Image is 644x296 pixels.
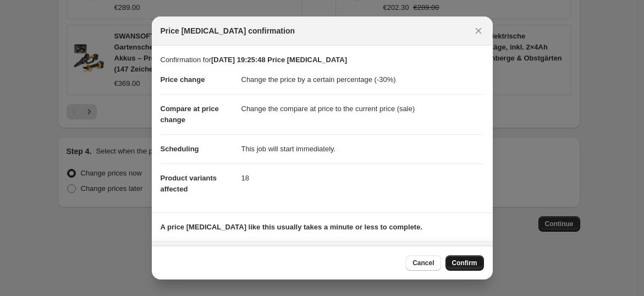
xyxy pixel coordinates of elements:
[241,65,484,94] dd: Change the price by a certain percentage (-30%)
[161,25,295,36] span: Price [MEDICAL_DATA] confirmation
[211,56,347,64] b: [DATE] 19:25:48 Price [MEDICAL_DATA]
[241,163,484,193] dd: 18
[241,94,484,123] dd: Change the compare at price to the current price (sale)
[161,105,219,124] span: Compare at price change
[471,23,486,39] button: Close
[161,174,217,193] span: Product variants affected
[406,255,441,271] button: Cancel
[452,259,477,267] span: Confirm
[161,75,205,84] span: Price change
[161,145,199,153] span: Scheduling
[241,134,484,163] dd: This job will start immediately.
[412,259,434,267] span: Cancel
[161,223,423,231] b: A price [MEDICAL_DATA] like this usually takes a minute or less to complete.
[445,255,484,271] button: Confirm
[161,54,484,65] p: Confirmation for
